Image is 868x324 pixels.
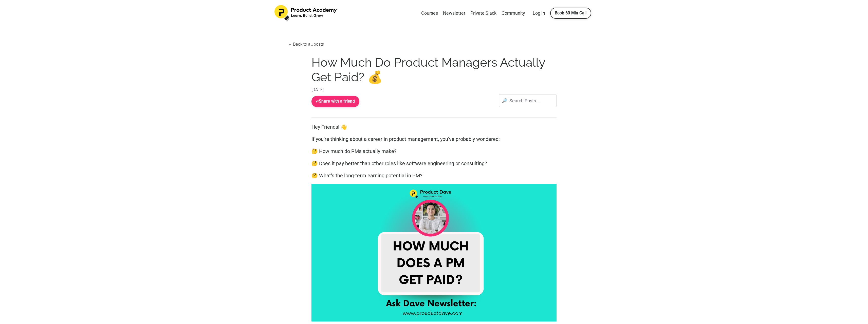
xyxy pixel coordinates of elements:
[443,10,465,17] a: Newsletter
[311,123,557,131] p: Hey Friends! 👋
[502,10,525,17] a: Community
[533,10,545,16] a: Log In
[274,5,338,21] img: Product Academy Logo
[550,8,591,19] a: Book 60 Min Call
[311,184,557,321] img: 003f6ed-1ab5-ddb-ab83-a3f52526e575_PM_Salary_Overview.png
[311,135,557,143] p: If you’re thinking about a career in product management, you’ve probably wondered:
[288,42,324,47] a: ← Back to all posts
[499,94,557,107] input: 🔎 Search Posts...
[421,10,438,17] a: Courses
[311,147,557,155] p: 🤔 How much do PMs actually make?
[311,171,557,180] p: 🤔 What’s the long-term earning potential in PM?
[311,55,557,84] h1: How Much Do Product Managers Actually Get Paid? 💰
[470,10,496,17] a: Private Slack
[311,96,359,107] a: Share with a friend
[311,159,557,167] p: 🤔 Does it pay better than other roles like software engineering or consulting?
[311,87,557,93] div: [DATE]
